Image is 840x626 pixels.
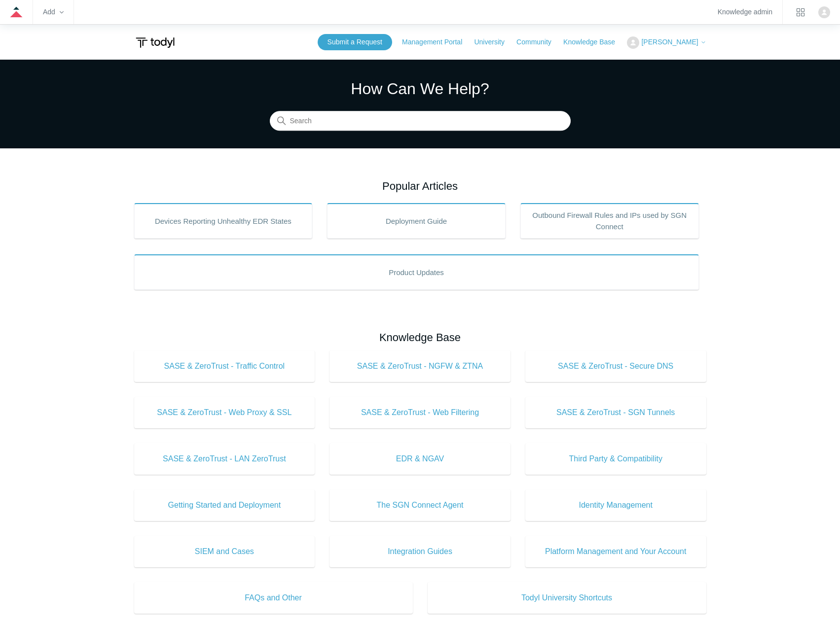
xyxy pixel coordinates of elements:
span: SIEM and Cases [149,546,300,557]
input: Search [270,111,571,131]
span: SASE & ZeroTrust - Traffic Control [149,360,300,372]
a: SASE & ZeroTrust - Web Filtering [329,397,511,428]
span: Getting Started and Deployment [149,499,300,511]
span: SASE & ZeroTrust - NGFW & ZTNA [344,360,496,372]
a: Third Party & Compatibility [525,443,706,475]
a: Product Updates [134,254,699,290]
span: The SGN Connect Agent [344,499,496,511]
zd-hc-trigger: Click your profile icon to open the profile menu [818,6,830,18]
zd-hc-trigger: Add [43,9,64,15]
h2: Popular Articles [134,178,706,194]
a: SASE & ZeroTrust - LAN ZeroTrust [134,443,315,475]
a: SASE & ZeroTrust - Web Proxy & SSL [134,397,315,428]
a: Outbound Firewall Rules and IPs used by SGN Connect [520,203,699,239]
a: Knowledge admin [718,9,772,15]
span: Platform Management and Your Account [540,546,692,557]
a: SASE & ZeroTrust - NGFW & ZTNA [329,350,511,382]
span: SASE & ZeroTrust - SGN Tunnels [540,407,692,418]
span: SASE & ZeroTrust - Secure DNS [540,360,692,372]
img: Todyl Support Center Help Center home page [134,34,176,52]
a: Deployment Guide [327,203,506,239]
span: [PERSON_NAME] [641,38,698,46]
a: The SGN Connect Agent [329,489,511,521]
a: Devices Reporting Unhealthy EDR States [134,203,313,239]
a: EDR & NGAV [329,443,511,475]
a: Knowledge Base [563,37,625,47]
a: Todyl University Shortcuts [428,582,706,614]
span: Integration Guides [344,546,496,557]
span: SASE & ZeroTrust - LAN ZeroTrust [149,453,300,465]
span: FAQs and Other [149,592,398,604]
a: Identity Management [525,489,706,521]
span: Todyl University Shortcuts [442,592,692,604]
span: SASE & ZeroTrust - Web Filtering [344,407,496,418]
a: Submit a Request [318,34,392,50]
a: Platform Management and Your Account [525,536,706,567]
a: Getting Started and Deployment [134,489,315,521]
a: FAQs and Other [134,582,413,614]
button: [PERSON_NAME] [627,36,706,49]
a: Community [516,37,561,47]
a: University [474,37,514,47]
h1: How Can We Help? [270,77,571,101]
span: EDR & NGAV [344,453,496,465]
a: SASE & ZeroTrust - Traffic Control [134,350,315,382]
h2: Knowledge Base [134,329,706,346]
a: SASE & ZeroTrust - SGN Tunnels [525,397,706,428]
a: SIEM and Cases [134,536,315,567]
span: Third Party & Compatibility [540,453,692,465]
span: SASE & ZeroTrust - Web Proxy & SSL [149,407,300,418]
a: Management Portal [402,37,472,47]
a: SASE & ZeroTrust - Secure DNS [525,350,706,382]
a: Integration Guides [329,536,511,567]
span: Identity Management [540,499,692,511]
img: user avatar [818,6,830,18]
